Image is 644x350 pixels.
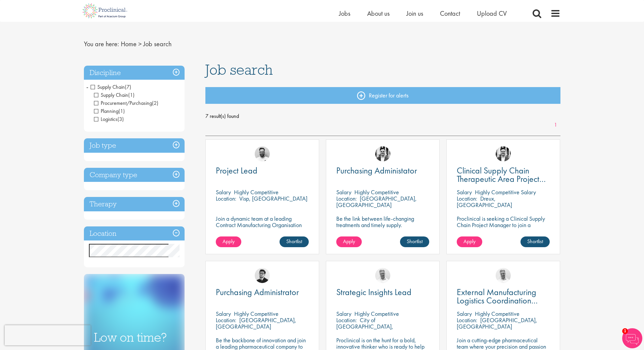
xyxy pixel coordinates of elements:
a: Shortlist [400,236,429,247]
a: Shortlist [521,236,550,247]
p: Join a dynamic team at a leading Contract Manufacturing Organisation (CMO) and contribute to grou... [216,215,309,247]
p: City of [GEOGRAPHIC_DATA], [GEOGRAPHIC_DATA] [336,316,393,337]
img: Edward Little [375,146,390,161]
p: Highly Competitive [234,188,279,196]
span: Location: [457,195,477,202]
p: Highly Competitive Salary [475,188,536,196]
h3: Location [84,226,185,241]
img: Emile De Beer [255,146,270,161]
span: Salary [216,310,231,318]
a: About us [367,9,390,18]
img: Joshua Bye [496,268,511,283]
a: Shortlist [280,236,309,247]
span: Job search [143,40,171,48]
span: Job search [205,61,273,79]
span: Strategic Insights Lead [336,286,411,298]
span: Location: [336,316,357,324]
img: Joshua Bye [375,268,390,283]
span: Salary [216,188,231,196]
span: Location: [216,195,236,202]
p: Visp, [GEOGRAPHIC_DATA] [239,195,307,202]
span: You are here: [84,40,119,48]
p: Highly Competitive [354,310,399,318]
a: Purchasing Administrator [216,288,309,296]
span: Supply Chain [94,91,135,98]
span: Apply [222,238,235,245]
p: Dreux, [GEOGRAPHIC_DATA] [457,195,512,209]
span: Purchasing Administrator [216,286,299,298]
span: Project Lead [216,165,257,176]
span: Planning [94,108,118,115]
span: Location: [336,195,357,202]
p: Be the link between life-changing treatments and timely supply. [336,215,429,228]
h3: Company type [84,168,185,182]
h3: Therapy [84,197,185,211]
a: External Manufacturing Logistics Coordination Support [457,288,550,305]
span: External Manufacturing Logistics Coordination Support [457,286,538,314]
span: (7) [125,83,131,90]
a: Project Lead [216,166,309,175]
span: 1 [622,328,628,334]
span: Salary [336,188,351,196]
span: Apply [343,238,355,245]
p: Highly Competitive [234,310,279,318]
span: Procurement/Purchasing [94,99,158,107]
span: (1) [118,108,125,115]
h3: Job type [84,138,185,153]
a: Strategic Insights Lead [336,288,429,296]
p: Highly Competitive [354,188,399,196]
h3: Low on time? [94,331,175,344]
a: breadcrumb link [121,40,137,48]
span: 7 result(s) found [205,111,560,121]
span: Salary [457,188,472,196]
span: Location: [457,316,477,324]
a: 1 [551,121,560,129]
span: Logistics [94,116,124,123]
a: Upload CV [477,9,507,18]
span: (3) [117,116,124,123]
span: Logistics [94,116,117,123]
img: Todd Wigmore [255,268,270,283]
span: (1) [128,91,135,98]
p: Proclinical is seeking a Clinical Supply Chain Project Manager to join a dynamic team dedicated t... [457,215,550,247]
a: Jobs [339,9,350,18]
p: [GEOGRAPHIC_DATA], [GEOGRAPHIC_DATA] [216,316,296,330]
img: Chatbot [622,328,642,348]
a: Apply [457,236,482,247]
a: Purchasing Administator [336,166,429,175]
span: Location: [216,316,236,324]
span: - [86,82,88,92]
p: Highly Competitive [475,310,519,318]
iframe: reCAPTCHA [5,325,91,345]
span: Procurement/Purchasing [94,99,152,107]
a: Contact [440,9,460,18]
span: Apply [463,238,476,245]
span: (2) [152,99,158,107]
a: Join us [406,9,423,18]
a: Register for alerts [205,87,560,104]
img: Edward Little [496,146,511,161]
span: Clinical Supply Chain Therapeutic Area Project Manager [457,165,546,193]
a: Apply [336,236,362,247]
a: Clinical Supply Chain Therapeutic Area Project Manager [457,166,550,183]
h3: Discipline [84,66,185,80]
a: Apply [216,236,241,247]
p: [GEOGRAPHIC_DATA], [GEOGRAPHIC_DATA] [336,195,417,209]
span: Planning [94,108,125,115]
span: > [138,40,142,48]
span: Salary [336,310,351,318]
